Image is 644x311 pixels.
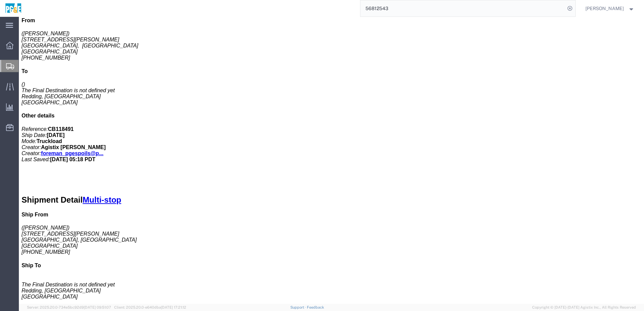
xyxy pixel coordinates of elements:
[19,17,644,304] iframe: FS Legacy Container
[532,305,636,310] span: Copyright © [DATE]-[DATE] Agistix Inc., All Rights Reserved
[360,0,565,16] input: Search for shipment number, reference number
[290,305,307,309] a: Support
[27,305,111,309] span: Server: 2025.20.0-734e5bc92d9
[114,305,186,309] span: Client: 2025.20.0-e640dba
[307,305,324,309] a: Feedback
[84,305,111,309] span: [DATE] 09:51:07
[585,4,635,12] button: [PERSON_NAME]
[161,305,186,309] span: [DATE] 17:21:12
[585,5,624,12] span: Evelyn Angel
[5,3,22,13] img: logo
